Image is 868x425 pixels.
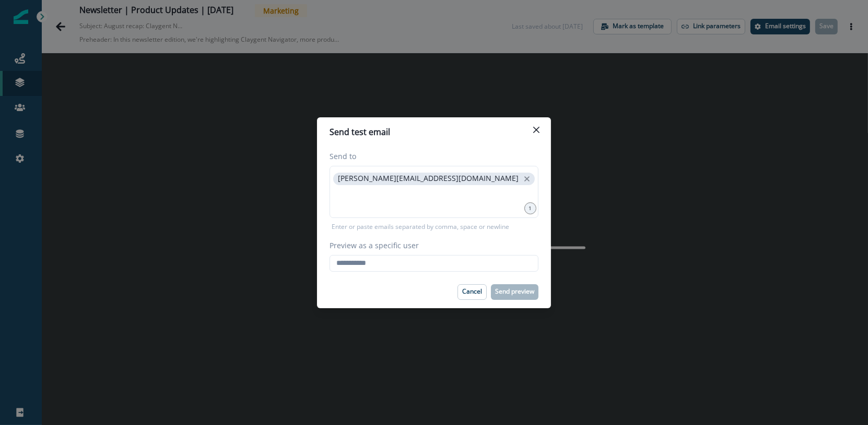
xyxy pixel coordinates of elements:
[462,288,482,295] p: Cancel
[458,284,487,300] button: Cancel
[330,240,532,251] label: Preview as a specific user
[528,122,545,138] button: Close
[330,151,532,162] label: Send to
[522,174,532,184] button: close
[495,288,534,295] p: Send preview
[330,222,511,232] p: Enter or paste emails separated by comma, space or newline
[491,284,538,300] button: Send preview
[524,202,536,214] div: 1
[330,126,390,138] p: Send test email
[338,174,519,183] p: [PERSON_NAME][EMAIL_ADDRESS][DOMAIN_NAME]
